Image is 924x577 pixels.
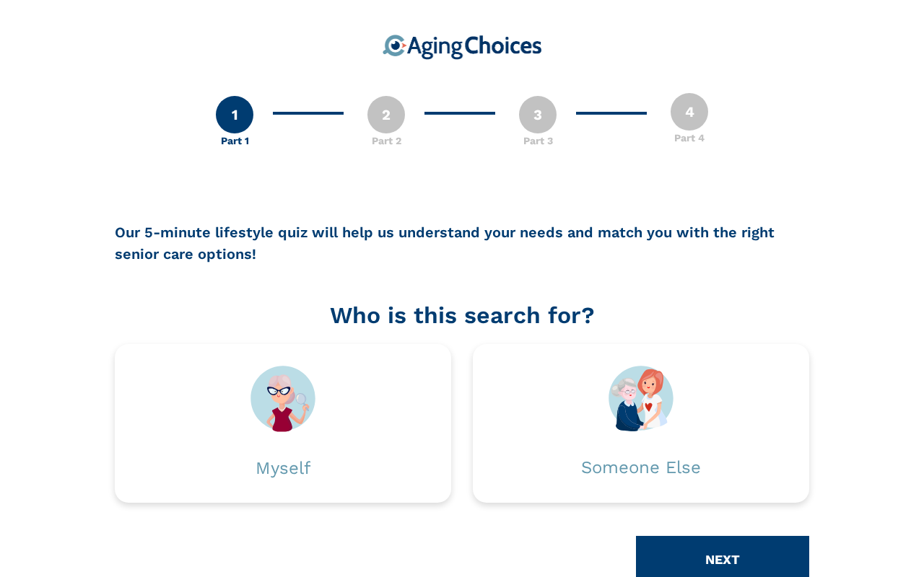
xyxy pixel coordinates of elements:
div: 3 [519,96,557,133]
div: Part 2 [372,133,401,149]
div: Part 3 [523,133,553,149]
div: Who is this search for? [115,298,809,332]
img: a-loved-one.svg [609,366,674,431]
img: aging-choices-logo.png [383,35,541,60]
div: 1 [216,96,253,133]
div: 4 [671,93,708,131]
img: myself.svg [250,366,315,432]
div: Part 1 [221,133,249,149]
div: Part 4 [674,131,705,146]
div: 2 [367,96,405,133]
div: Myself [256,459,310,477]
div: Someone Else [581,459,701,476]
div: Our 5-minute lifestyle quiz will help us understand your needs and match you with the right senio... [115,221,809,265]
